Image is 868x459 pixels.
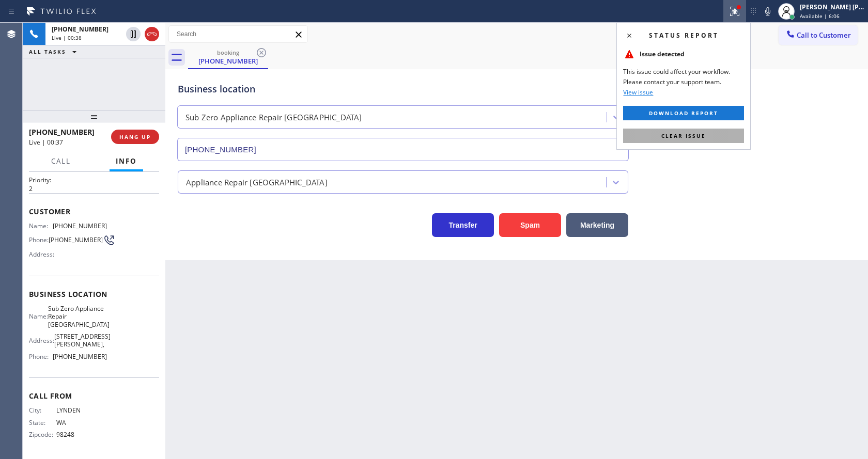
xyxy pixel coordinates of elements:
[126,27,141,41] button: Hold Customer
[53,353,107,360] span: [PHONE_NUMBER]
[29,176,159,184] h2: Priority:
[29,391,159,401] span: Call From
[189,46,267,68] div: (360) 389-6605
[800,3,865,11] div: [PERSON_NAME] [PERSON_NAME]
[499,213,561,237] button: Spam
[29,207,159,216] span: Customer
[52,25,109,34] span: [PHONE_NUMBER]
[29,406,56,414] span: City:
[189,49,267,56] div: booking
[177,138,629,161] input: Phone Number
[29,312,48,320] span: Name:
[56,419,107,426] span: WA
[145,27,159,41] button: Hang up
[29,353,53,360] span: Phone:
[29,289,159,299] span: Business location
[56,406,107,414] span: LYNDEN
[116,156,137,166] span: Info
[432,213,494,237] button: Transfer
[29,236,49,244] span: Phone:
[779,25,858,45] button: Call to Customer
[119,133,151,140] span: HANG UP
[29,431,56,438] span: Zipcode:
[53,222,107,230] span: [PHONE_NUMBER]
[29,337,54,344] span: Address:
[29,250,56,258] span: Address:
[800,12,840,20] span: Available | 6:06
[29,138,63,147] span: Live | 00:37
[797,30,851,40] span: Call to Customer
[111,130,159,144] button: HANG UP
[186,176,328,188] div: Appliance Repair [GEOGRAPHIC_DATA]
[761,4,775,19] button: Mute
[49,236,103,244] span: [PHONE_NUMBER]
[566,213,628,237] button: Marketing
[29,222,53,230] span: Name:
[48,305,110,328] span: Sub Zero Appliance Repair [GEOGRAPHIC_DATA]
[189,56,267,66] div: [PHONE_NUMBER]
[45,151,77,171] button: Call
[29,184,159,193] p: 2
[56,431,107,438] span: 98248
[54,333,111,349] span: [STREET_ADDRESS][PERSON_NAME],
[185,112,362,123] div: Sub Zero Appliance Repair [GEOGRAPHIC_DATA]
[29,48,66,55] span: ALL TASKS
[169,26,307,42] input: Search
[178,82,628,96] div: Business location
[110,151,143,171] button: Info
[51,156,71,166] span: Call
[52,34,82,41] span: Live | 00:38
[29,419,56,426] span: State:
[23,45,87,58] button: ALL TASKS
[29,127,95,137] span: [PHONE_NUMBER]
